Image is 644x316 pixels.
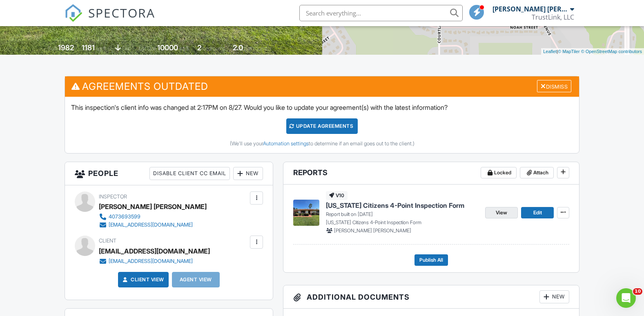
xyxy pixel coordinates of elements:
span: Lot Size [139,45,156,51]
span: Client [99,238,116,244]
div: 4073693599 [109,214,140,220]
div: [EMAIL_ADDRESS][DOMAIN_NAME] [109,258,193,265]
div: 1982 [58,43,74,52]
a: Leaflet [543,49,557,54]
div: Dismiss [537,80,571,93]
a: © OpenStreetMap contributors [581,49,642,54]
span: slab [122,45,131,51]
a: Client View [121,276,164,284]
div: [PERSON_NAME] [PERSON_NAME] [99,200,207,213]
span: Inspector [99,194,127,200]
span: SPECTORA [88,4,155,21]
a: [EMAIL_ADDRESS][DOMAIN_NAME] [99,221,200,229]
div: 10000 [157,43,178,52]
span: 10 [633,288,642,295]
h3: Additional Documents [283,285,579,309]
div: 1181 [82,43,95,52]
div: [EMAIL_ADDRESS][DOMAIN_NAME] [109,222,193,228]
a: SPECTORA [65,11,155,28]
div: 2.0 [233,43,243,52]
div: (We'll use your to determine if an email goes out to the client.) [71,140,573,147]
a: Automation settings [263,140,309,147]
div: [PERSON_NAME] [PERSON_NAME] [492,5,568,13]
h3: Agreements Outdated [65,76,579,96]
span: sq.ft. [179,45,189,51]
div: New [539,290,569,303]
span: sq. ft. [96,45,107,51]
h3: People [65,162,273,185]
span: bedrooms [203,45,225,51]
span: Built [48,45,57,51]
span: bathrooms [244,45,267,51]
div: New [233,167,263,180]
div: This inspection's client info was changed at 2:17PM on 8/27. Would you like to update your agreem... [65,97,579,153]
a: 4073693599 [99,213,200,221]
a: [EMAIL_ADDRESS][DOMAIN_NAME] [99,257,203,265]
iframe: Intercom live chat [616,288,636,308]
div: Update Agreements [286,118,358,134]
div: TrustLink, LLC [532,13,574,21]
img: The Best Home Inspection Software - Spectora [65,4,82,22]
div: | [541,48,644,55]
div: [EMAIL_ADDRESS][DOMAIN_NAME] [99,245,210,257]
input: Search everything... [299,5,463,21]
a: © MapTiler [558,49,580,54]
div: 2 [197,43,201,52]
div: Disable Client CC Email [149,167,230,180]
